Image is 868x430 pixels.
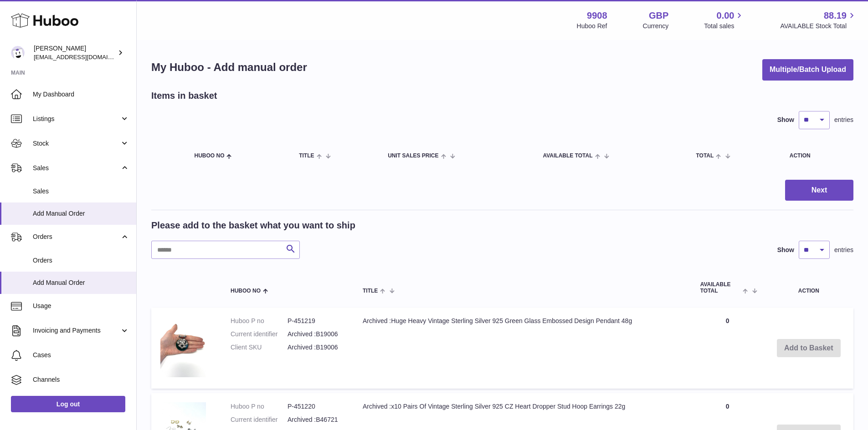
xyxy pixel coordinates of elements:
span: Usage [33,302,129,310]
img: internalAdmin-9908@internal.huboo.com [11,46,25,60]
span: entries [834,116,853,124]
h2: Items in basket [151,90,217,102]
h1: My Huboo - Add manual order [151,60,307,75]
dd: Archived :B46721 [288,415,344,424]
span: Title [363,288,378,294]
span: Add Manual Order [33,278,129,287]
span: Invoicing and Payments [33,326,120,335]
dd: Archived :B19006 [288,343,344,352]
div: [PERSON_NAME] [34,44,116,61]
span: Sales [33,187,129,196]
span: Total sales [704,22,745,30]
span: My Dashboard [33,90,129,99]
span: AVAILABLE Total [700,282,741,293]
div: Action [790,153,844,159]
span: AVAILABLE Total [543,153,592,159]
span: Stock [33,139,120,148]
span: [EMAIL_ADDRESS][DOMAIN_NAME] [34,53,134,61]
span: Channels [33,375,129,384]
strong: 9908 [587,10,607,22]
span: Unit Sales Price [388,153,438,159]
span: Sales [33,164,120,172]
div: Currency [643,22,669,30]
span: 88.19 [824,10,847,22]
span: Huboo no [231,288,261,294]
span: 0.00 [717,10,734,22]
h2: Please add to the basket what you want to ship [151,219,355,232]
a: 0.00 Total sales [704,10,745,30]
span: AVAILABLE Stock Total [780,22,857,30]
th: Action [764,273,853,303]
span: Title [299,153,314,159]
dd: Archived :B19006 [288,330,344,339]
dd: P-451219 [288,317,344,325]
dt: Huboo P no [231,402,288,411]
button: Multiple/Batch Upload [762,59,853,81]
a: 88.19 AVAILABLE Stock Total [780,10,857,30]
label: Show [777,246,794,254]
img: Archived :Huge Heavy Vintage Sterling Silver 925 Green Glass Embossed Design Pendant 48g [160,317,206,377]
span: Add Manual Order [33,209,129,218]
span: Orders [33,233,120,241]
span: Listings [33,115,120,123]
span: Cases [33,351,129,359]
td: 0 [691,308,764,389]
span: Orders [33,256,129,265]
span: Total [696,153,714,159]
strong: GBP [649,10,668,22]
dt: Current identifier [231,330,288,339]
div: Huboo Ref [577,22,607,30]
dd: P-451220 [288,402,344,411]
dt: Current identifier [231,415,288,424]
dt: Client SKU [231,343,288,352]
td: Archived :Huge Heavy Vintage Sterling Silver 925 Green Glass Embossed Design Pendant 48g [354,308,691,389]
a: Log out [11,396,125,412]
span: entries [834,246,853,254]
button: Next [785,180,853,201]
dt: Huboo P no [231,317,288,325]
label: Show [777,116,794,124]
span: Huboo no [194,153,224,159]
